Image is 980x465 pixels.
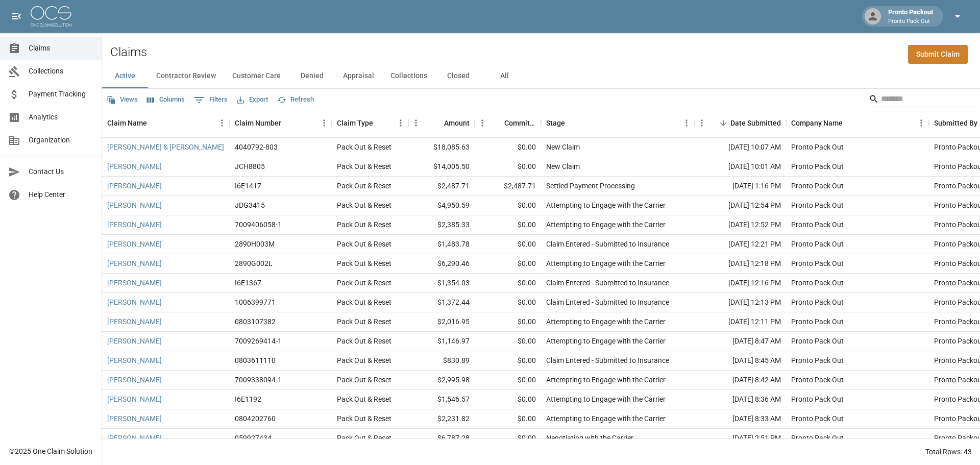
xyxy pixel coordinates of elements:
[337,297,391,307] div: Pack Out & Reset
[9,446,92,456] div: © 2025 One Claim Solution
[475,371,541,390] div: $0.00
[408,274,475,293] div: $1,354.03
[546,316,666,327] div: Attempting to Engage with the Carrier
[475,390,541,409] div: $0.00
[694,196,786,215] div: [DATE] 12:54 PM
[393,115,408,131] button: Menu
[408,109,475,137] div: Amount
[475,409,541,429] div: $0.00
[791,336,844,346] div: Pronto Pack Out
[408,332,475,351] div: $1,146.97
[224,64,289,88] button: Customer Care
[475,274,541,293] div: $0.00
[694,371,786,390] div: [DATE] 8:42 AM
[679,115,694,131] button: Menu
[408,371,475,390] div: $2,995.98
[546,109,565,137] div: Stage
[107,278,162,288] a: [PERSON_NAME]
[281,116,296,130] button: Sort
[546,278,669,288] div: Claim Entered - Submitted to Insurance
[908,45,968,64] a: Submit Claim
[546,336,666,346] div: Attempting to Engage with the Carrier
[332,109,408,137] div: Claim Type
[475,215,541,235] div: $0.00
[791,433,844,443] div: Pronto Pack Out
[546,219,666,230] div: Attempting to Engage with the Carrier
[104,92,140,108] button: Views
[791,278,844,288] div: Pronto Pack Out
[107,355,162,365] a: [PERSON_NAME]
[337,142,391,152] div: Pack Out & Reset
[337,433,391,443] div: Pack Out & Reset
[694,254,786,274] div: [DATE] 12:18 PM
[408,215,475,235] div: $2,385.33
[546,355,669,365] div: Claim Entered - Submitted to Insurance
[408,177,475,196] div: $2,487.71
[546,161,580,172] div: New Claim
[791,161,844,172] div: Pronto Pack Out
[107,239,162,249] a: [PERSON_NAME]
[235,109,281,137] div: Claim Number
[29,166,93,177] span: Contact Us
[235,219,282,230] div: 7009406058-1
[230,109,332,137] div: Claim Number
[475,115,490,131] button: Menu
[546,297,669,307] div: Claim Entered - Submitted to Insurance
[786,109,929,137] div: Company Name
[565,116,579,130] button: Sort
[843,116,857,130] button: Sort
[408,409,475,429] div: $2,231.82
[235,394,261,404] div: I6E1192
[546,433,633,443] div: Negotiating with the Carrier
[337,413,391,424] div: Pack Out & Reset
[235,258,273,268] div: 2890G002L
[694,177,786,196] div: [DATE] 1:16 PM
[444,109,470,137] div: Amount
[546,200,666,210] div: Attempting to Engage with the Carrier
[546,239,669,249] div: Claim Entered - Submitted to Insurance
[102,64,148,88] button: Active
[475,429,541,448] div: $0.00
[235,239,275,249] div: 2890H003M
[373,116,387,130] button: Sort
[475,138,541,157] div: $0.00
[214,115,230,131] button: Menu
[694,293,786,312] div: [DATE] 12:13 PM
[110,45,147,60] h2: Claims
[475,254,541,274] div: $0.00
[730,109,781,137] div: Date Submitted
[408,254,475,274] div: $6,290.46
[29,135,93,145] span: Organization
[107,433,162,443] a: [PERSON_NAME]
[869,91,978,109] div: Search
[107,142,224,152] a: [PERSON_NAME] & [PERSON_NAME]
[335,64,382,88] button: Appraisal
[107,109,147,137] div: Claim Name
[546,375,666,385] div: Attempting to Engage with the Carrier
[148,64,224,88] button: Contractor Review
[107,219,162,230] a: [PERSON_NAME]
[694,235,786,254] div: [DATE] 12:21 PM
[490,116,504,130] button: Sort
[475,109,541,137] div: Committed Amount
[337,219,391,230] div: Pack Out & Reset
[884,7,937,26] div: Pronto Packout
[102,64,980,88] div: dynamic tabs
[475,157,541,177] div: $0.00
[107,161,162,172] a: [PERSON_NAME]
[337,239,391,249] div: Pack Out & Reset
[694,332,786,351] div: [DATE] 8:47 AM
[235,433,272,443] div: 059927434
[791,394,844,404] div: Pronto Pack Out
[289,64,335,88] button: Denied
[791,258,844,268] div: Pronto Pack Out
[337,258,391,268] div: Pack Out & Reset
[235,278,261,288] div: I6E1367
[337,161,391,172] div: Pack Out & Reset
[235,297,276,307] div: 1006399771
[791,142,844,152] div: Pronto Pack Out
[337,278,391,288] div: Pack Out & Reset
[475,177,541,196] div: $2,487.71
[475,332,541,351] div: $0.00
[337,355,391,365] div: Pack Out & Reset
